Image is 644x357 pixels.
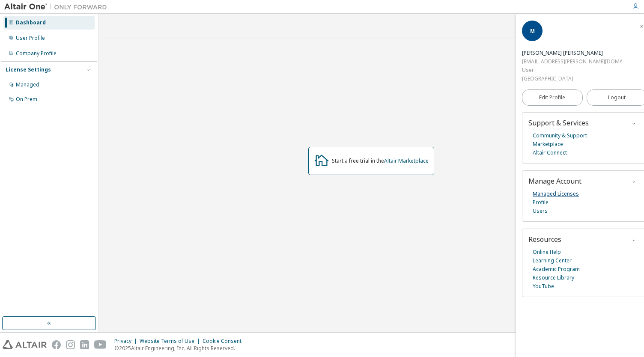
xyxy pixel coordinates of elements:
span: M [530,27,535,35]
div: User [522,66,622,74]
a: Altair Marketplace [384,157,429,164]
a: Marketplace [533,140,563,149]
div: License Settings [6,66,51,73]
a: Users [533,207,548,215]
img: altair_logo.svg [3,340,47,349]
span: Support & Services [528,118,589,128]
p: © 2025 Altair Engineering, Inc. All Rights Reserved. [114,345,247,352]
div: [EMAIL_ADDRESS][PERSON_NAME][DOMAIN_NAME] [522,57,622,66]
div: Mina Salehi Marani [522,49,622,57]
a: YouTube [533,282,554,291]
a: Profile [533,198,549,207]
span: Resources [528,235,561,244]
div: Company Profile [16,50,57,57]
a: Academic Program [533,265,580,274]
a: Managed Licenses [533,190,579,198]
a: Resource Library [533,274,574,282]
a: Community & Support [533,131,587,140]
span: Edit Profile [539,94,565,101]
img: facebook.svg [52,340,61,349]
span: Manage Account [528,176,581,186]
img: linkedin.svg [80,340,89,349]
a: Learning Center [533,256,572,265]
div: [GEOGRAPHIC_DATA] [522,74,622,83]
img: instagram.svg [66,340,75,349]
img: youtube.svg [94,340,107,349]
div: Cookie Consent [203,338,247,345]
div: Privacy [114,338,140,345]
a: Online Help [533,248,561,256]
img: Altair One [4,3,111,11]
div: On Prem [16,96,37,103]
div: Start a free trial in the [332,158,429,164]
div: User Profile [16,35,45,42]
span: Logout [608,93,626,102]
a: Altair Connect [533,149,567,157]
div: Dashboard [16,19,46,26]
div: Website Terms of Use [140,338,203,345]
a: Edit Profile [522,89,583,106]
div: Managed [16,81,39,88]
